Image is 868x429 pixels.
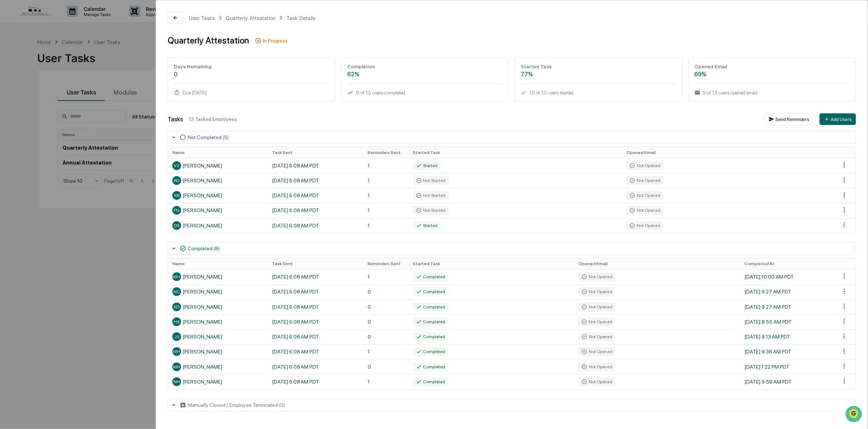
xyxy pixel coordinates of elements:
[226,15,276,21] div: Quarterly Attestation
[268,299,364,314] td: [DATE] 6:08 AM PDT
[4,89,50,102] a: 🖐️Preclearance
[173,364,180,369] span: MH
[268,269,364,284] td: [DATE] 6:08 AM PDT
[25,63,92,69] div: We're available if you need us!
[364,314,409,329] td: 0
[172,303,263,311] div: [PERSON_NAME]
[364,147,409,158] th: Reminders Sent
[413,347,448,356] div: Completed
[268,258,364,269] th: Task Sent
[268,329,364,344] td: [DATE] 6:08 AM PDT
[174,64,329,69] div: Days Remaining
[7,56,20,69] img: 1746055101610-c473b297-6a78-478c-a979-82029cc54cd1
[268,147,364,158] th: Task Sent
[364,173,409,188] td: 1
[579,377,615,386] div: Not Opened
[579,363,615,371] div: Not Opened
[168,258,268,269] th: Name
[4,102,49,116] a: 🔎Data Lookup
[172,221,263,230] div: [PERSON_NAME]
[124,58,132,66] button: Start new chat
[172,363,263,371] div: [PERSON_NAME]
[173,274,180,279] span: MH
[7,106,13,112] div: 🔎
[287,15,315,21] div: Task Details
[188,246,220,251] div: Completed (8)
[173,379,180,384] span: NH
[174,90,329,96] div: Due [DATE]
[168,35,249,46] div: Quarterly Attestation
[189,15,215,21] div: User Tasks
[268,203,364,218] td: [DATE] 6:08 AM PDT
[174,208,179,213] span: PG
[364,299,409,314] td: 0
[364,158,409,173] td: 1
[845,405,864,425] iframe: Open customer support
[172,206,263,215] div: [PERSON_NAME]
[263,38,288,44] div: In Progress
[579,287,615,296] div: Not Opened
[579,347,615,356] div: Not Opened
[627,191,663,200] div: Not Opened
[72,123,88,129] span: Pylon
[627,176,663,185] div: Not Opened
[172,377,263,386] div: [PERSON_NAME]
[268,284,364,299] td: [DATE] 6:08 AM PDT
[60,92,90,99] span: Attestations
[574,258,740,269] th: Opened Email
[579,303,615,311] div: Not Opened
[740,269,836,284] td: [DATE] 10:00 AM PDT
[413,287,448,296] div: Completed
[174,71,329,78] div: 0
[172,272,263,281] div: [PERSON_NAME]
[172,161,263,170] div: [PERSON_NAME]
[172,191,263,200] div: [PERSON_NAME]
[364,284,409,299] td: 0
[168,147,268,158] th: Name
[627,161,663,170] div: Not Opened
[7,92,13,98] div: 🖐️
[25,56,119,63] div: Start new chat
[413,363,448,371] div: Completed
[268,344,364,359] td: [DATE] 6:08 AM PDT
[521,90,676,96] div: 10 of 13 users started
[174,319,180,324] span: HS
[409,258,575,269] th: Started Task
[168,116,183,123] div: Tasks
[189,116,758,122] div: 13 Tasked Employees
[695,90,850,96] div: 9 of 13 users opened email
[172,317,263,326] div: [PERSON_NAME]
[364,374,409,389] td: 1
[174,223,179,228] span: DS
[174,178,179,183] span: RD
[579,332,615,341] div: Not Opened
[413,191,449,200] div: Not Started
[740,314,836,329] td: [DATE] 8:55 AM PDT
[173,349,180,354] span: MH
[364,329,409,344] td: 0
[364,218,409,233] td: 1
[740,344,836,359] td: [DATE] 9:38 AM PDT
[740,374,836,389] td: [DATE] 9:59 AM PDT
[622,147,836,158] th: Opened Email
[413,206,449,215] div: Not Started
[695,71,850,78] div: 69%
[364,258,409,269] th: Reminders Sent
[188,134,229,140] div: Not Completed (5)
[579,272,615,281] div: Not Opened
[268,173,364,188] td: [DATE] 6:08 AM PDT
[627,206,663,215] div: Not Opened
[268,188,364,203] td: [DATE] 6:08 AM PDT
[347,90,503,96] div: 8 of 13 users completed
[413,317,448,326] div: Completed
[521,71,676,78] div: 77%
[695,64,850,69] div: Opened Email
[174,304,179,309] span: KD
[413,176,449,185] div: Not Started
[53,92,59,98] div: 🗄️
[740,284,836,299] td: [DATE] 9:27 AM PDT
[413,332,448,341] div: Completed
[347,71,503,78] div: 62%
[174,163,180,168] span: VZ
